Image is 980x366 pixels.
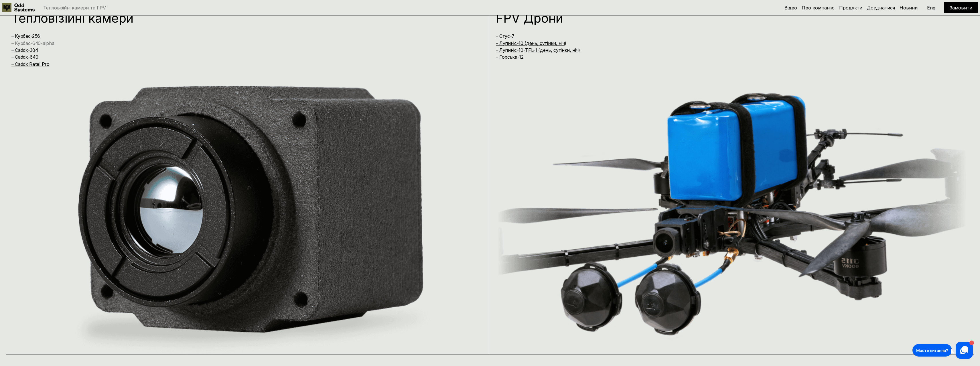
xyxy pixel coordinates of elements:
a: – Стус-7 [496,33,514,39]
a: Замовити [950,5,972,11]
a: Доєднатися [867,5,895,11]
a: – Лупиніс-10 (день, сутінки, ніч) [496,40,566,46]
a: Продукти [839,5,862,11]
a: Про компанію [802,5,835,11]
h1: Тепловізійні камери [11,12,456,24]
p: Eng [927,5,935,10]
p: Тепловізійні камери та FPV [43,5,106,10]
a: Новини [900,5,918,11]
a: – Caddx-640 [11,54,38,60]
h1: FPV Дрони [496,12,940,24]
iframe: HelpCrunch [911,340,974,360]
a: – Caddx Ratel Pro [11,61,50,67]
a: – Курбас-256 [11,33,40,39]
a: – Курбас-640-alpha [11,40,54,46]
a: – Caddx-384 [11,47,38,53]
a: – Лупиніс-10-TFL-1 (день, сутінки, ніч) [496,47,580,53]
a: – Горська-12 [496,54,524,60]
a: Відео [784,5,797,11]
